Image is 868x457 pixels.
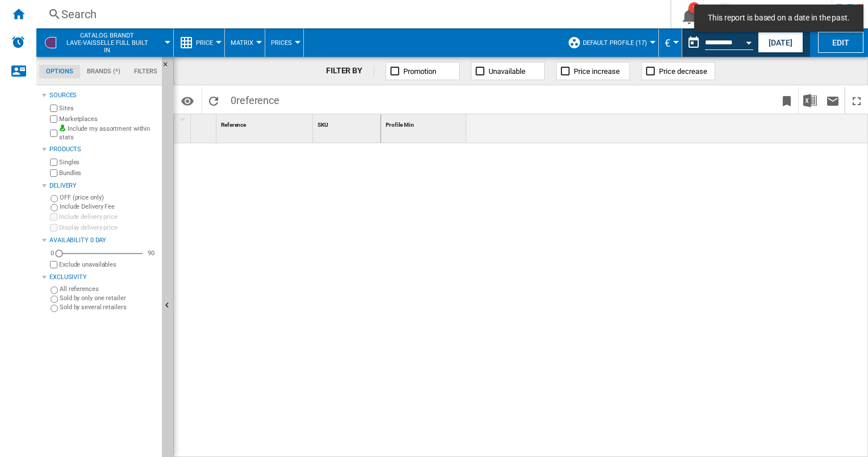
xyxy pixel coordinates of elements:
span: reference [236,94,279,106]
button: Bookmark this report [775,87,798,114]
span: SKU [318,122,328,128]
input: Sold by several retailers [51,305,58,312]
span: Profile Min [386,122,414,128]
button: Reload [202,87,225,114]
div: Sort None [383,114,466,132]
div: Price [180,28,219,57]
button: Options [176,90,199,111]
input: Bundles [50,169,57,177]
div: Sort None [193,114,216,132]
span: Matrix [231,39,253,47]
input: All references [51,286,58,294]
img: mysite-bg-18x18.png [59,124,66,131]
label: Include Delivery Fee [60,202,157,211]
div: 1 [688,2,700,14]
input: Include my assortment within stats [50,126,57,140]
md-tab-item: Brands (*) [80,65,127,78]
button: Prices [271,28,298,57]
div: Sources [49,91,157,100]
span: Price [196,39,213,47]
button: [DATE] [758,32,803,53]
input: Marketplaces [50,115,57,123]
span: Promotion [403,67,436,76]
div: FILTER BY [326,65,374,77]
button: Default profile (17) [583,28,653,57]
div: Exclusivity [49,273,157,282]
input: Sites [50,105,57,112]
input: OFF (price only) [51,195,58,202]
button: md-calendar [682,31,705,54]
label: Sold by only one retailer [60,294,157,302]
button: Unavailable [471,62,545,80]
label: Display delivery price [59,223,157,232]
label: Include my assortment within stats [59,124,157,142]
label: Singles [59,158,157,167]
span: Default profile (17) [583,39,647,47]
input: Include Delivery Fee [51,204,58,211]
button: Promotion [386,62,460,80]
div: Sort None [315,114,381,132]
button: CATALOG BRANDTLave-vaisselle full built in [62,28,163,57]
button: Send this report by email [821,87,844,114]
button: Open calendar [738,31,759,51]
label: Sold by several retailers [60,303,157,311]
input: Singles [50,159,57,166]
button: Download in Excel [799,87,821,114]
div: SKU Sort None [315,114,381,132]
div: Profile Min Sort None [383,114,466,132]
button: Price increase [556,62,630,80]
input: Sold by only one retailer [51,296,58,303]
div: Search [61,6,641,22]
button: Maximize [845,87,868,114]
div: 0 [48,249,57,257]
div: Reference Sort None [219,114,312,132]
label: OFF (price only) [60,193,157,202]
div: Delivery [49,181,157,190]
span: 0 [225,87,285,111]
div: Products [49,145,157,154]
input: Include delivery price [50,213,57,221]
span: Price increase [574,67,620,76]
div: This report is based on a date in the past. [682,28,756,57]
button: Edit [818,32,863,53]
span: Reference [221,122,246,128]
label: All references [60,285,157,293]
img: alerts-logo.svg [11,35,25,49]
button: € [665,28,676,57]
img: excel-24x24.png [803,94,817,107]
div: 90 [145,249,157,257]
md-tab-item: Filters [127,65,164,78]
md-slider: Availability [59,248,143,259]
span: Price decrease [659,67,707,76]
label: Marketplaces [59,115,157,123]
label: Include delivery price [59,213,157,221]
div: Availability 0 Day [49,236,157,245]
input: Display delivery price [50,224,57,231]
span: € [665,37,670,49]
md-menu: Currency [659,28,682,57]
md-tab-item: Options [39,65,80,78]
button: Hide [162,57,176,77]
label: Exclude unavailables [59,260,157,269]
label: Bundles [59,169,157,177]
button: Price [196,28,219,57]
div: Default profile (17) [567,28,653,57]
span: Prices [271,39,292,47]
button: Price decrease [641,62,715,80]
span: CATALOG BRANDT:Lave-vaisselle full built in [62,32,152,54]
div: Sort None [219,114,312,132]
span: Unavailable [489,67,525,76]
div: CATALOG BRANDTLave-vaisselle full built in [42,28,168,57]
label: Sites [59,104,157,113]
button: Matrix [231,28,259,57]
span: This report is based on a date in the past. [704,13,853,24]
input: Display delivery price [50,261,57,268]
